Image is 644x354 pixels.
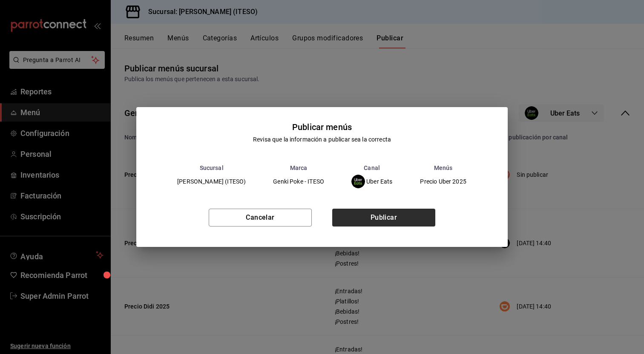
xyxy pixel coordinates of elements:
[406,164,480,171] th: Menús
[332,209,435,227] button: Publicar
[351,175,393,188] div: Uber Eats
[292,121,352,133] div: Publicar menús
[338,164,406,171] th: Canal
[259,171,338,192] td: Genki Poke - ITESO
[164,171,259,192] td: [PERSON_NAME] (ITESO)
[253,135,391,144] div: Revisa que la información a publicar sea la correcta
[420,178,466,184] span: Precio Uber 2025
[164,164,259,171] th: Sucursal
[209,209,312,227] button: Cancelar
[259,164,338,171] th: Marca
